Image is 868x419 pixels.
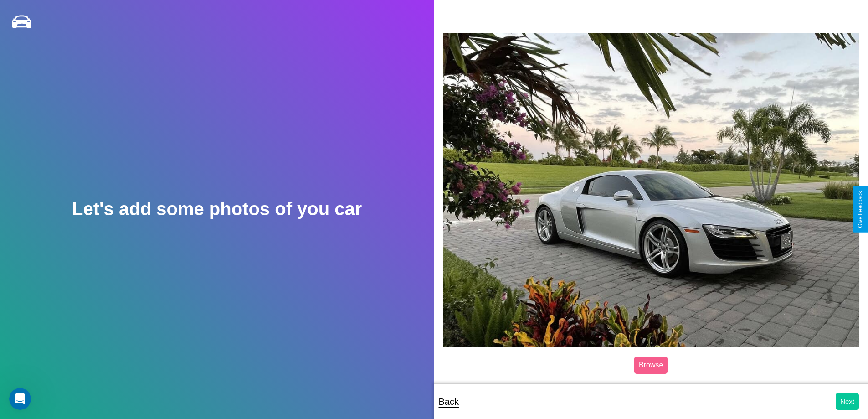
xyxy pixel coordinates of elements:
[9,388,31,410] iframe: Intercom live chat
[857,191,863,228] div: Give Feedback
[443,33,859,347] img: posted
[72,199,362,219] h2: Let's add some photos of you car
[634,357,668,374] label: Browse
[836,393,859,410] button: Next
[439,393,459,410] p: Back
